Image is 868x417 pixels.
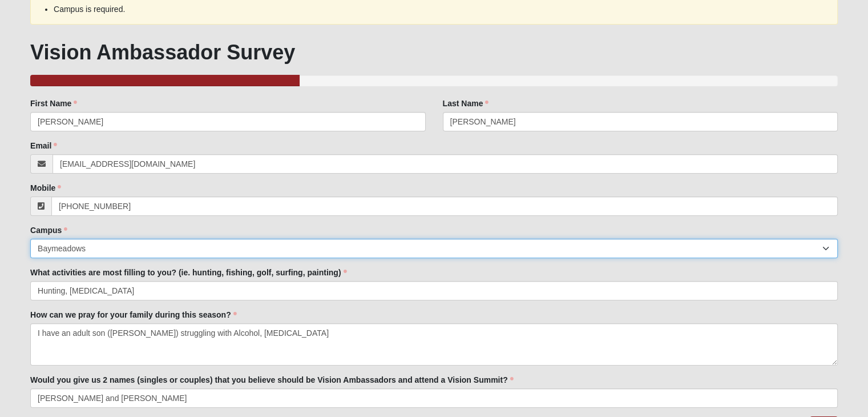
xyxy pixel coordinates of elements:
[443,98,489,109] label: Last Name
[30,374,514,386] label: Would you give us 2 names (singles or couples) that you believe should be Vision Ambassadors and ...
[30,267,346,278] label: What activities are most filling to you? (ie. hunting, fishing, golf, surfing, painting)
[30,309,237,320] label: How can we pray for your family during this season?
[30,224,67,236] label: Campus
[30,140,57,151] label: Email
[54,3,814,15] li: Campus is required.
[30,40,838,65] h1: Vision Ambassador Survey
[30,98,77,109] label: First Name
[30,182,61,194] label: Mobile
